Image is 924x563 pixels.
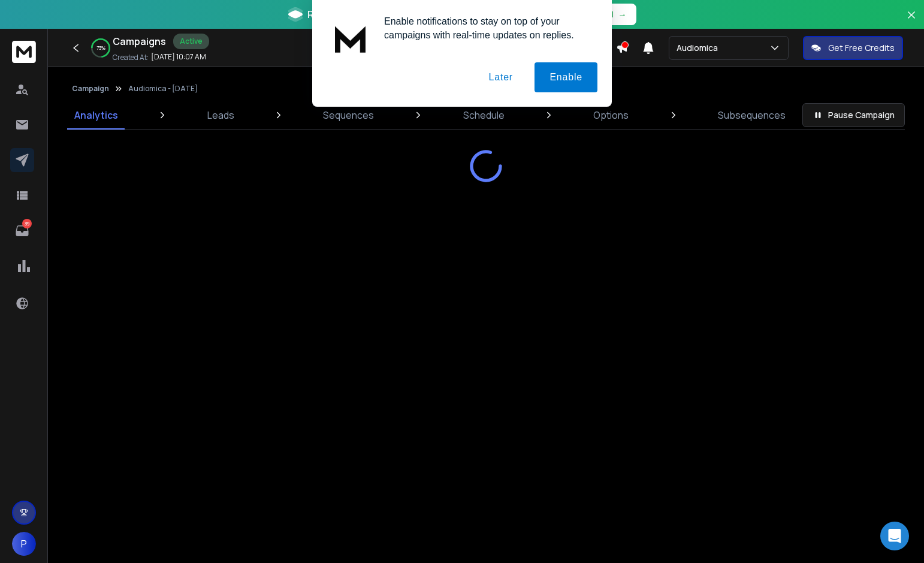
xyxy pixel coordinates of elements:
div: Open Intercom Messenger [880,522,909,550]
a: Leads [200,101,241,130]
p: Leads [207,108,234,122]
button: P [12,532,36,556]
a: Schedule [456,101,512,130]
p: Analytics [74,108,118,122]
p: Schedule [463,108,505,122]
a: Options [586,101,636,130]
img: notification icon [327,14,375,62]
p: 39 [22,219,32,228]
p: Subsequences [718,108,786,122]
div: Enable notifications to stay on top of your campaigns with real-time updates on replies. [375,14,597,42]
a: Analytics [67,101,125,130]
a: Sequences [316,101,381,130]
button: Later [473,62,527,92]
p: Sequences [323,108,374,122]
p: Options [593,108,629,122]
a: 39 [10,219,34,243]
button: Enable [535,62,597,92]
button: Pause Campaign [802,103,905,127]
a: Subsequences [711,101,793,130]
